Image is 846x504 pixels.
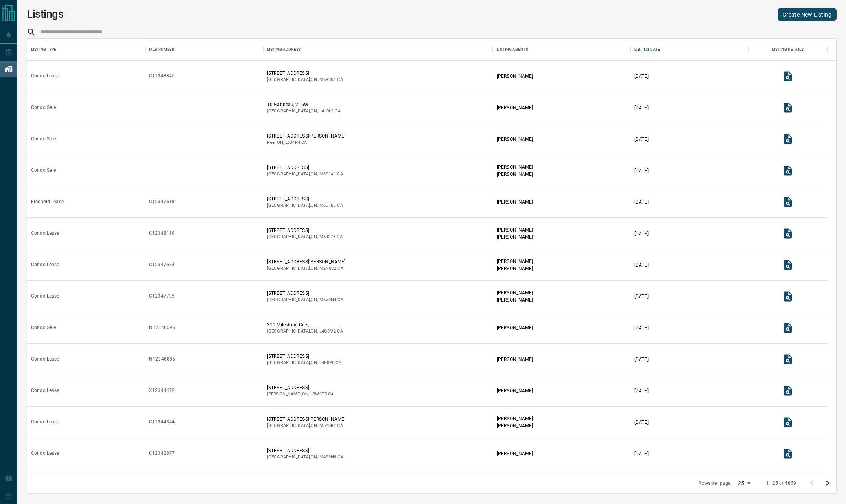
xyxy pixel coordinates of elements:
[780,383,796,399] button: View Listing Details
[699,480,732,487] p: Rows per page:
[634,230,649,237] p: [DATE]
[634,450,649,457] p: [DATE]
[149,73,175,79] div: C12348845
[634,136,649,143] p: [DATE]
[780,163,796,178] button: View Listing Details
[31,419,59,425] div: Condo Lease
[31,261,59,268] div: Condo Lease
[267,108,341,114] p: [GEOGRAPHIC_DATA] , ON , CA
[634,387,649,394] p: [DATE]
[634,39,660,61] div: Listing Date
[267,290,343,297] p: [STREET_ADDRESS]
[634,293,649,300] p: [DATE]
[820,475,835,491] button: Go to next page
[31,136,56,142] div: Condo Sale
[634,199,649,206] p: [DATE]
[497,199,533,206] p: [PERSON_NAME]
[267,328,343,335] p: [GEOGRAPHIC_DATA] , ON , CA
[267,353,341,360] p: [STREET_ADDRESS]
[267,195,343,202] p: [STREET_ADDRESS]
[634,104,649,111] p: [DATE]
[780,289,796,304] button: View Listing Details
[780,351,796,367] button: View Listing Details
[267,132,345,140] p: [STREET_ADDRESS][PERSON_NAME]
[149,419,175,425] div: C12344344
[319,360,335,365] span: l4k0p8
[319,203,336,208] span: m6c1b7
[497,104,533,111] p: [PERSON_NAME]
[766,480,796,487] p: 1–25 of 4869
[634,261,649,269] p: [DATE]
[634,419,649,426] p: [DATE]
[497,450,533,457] p: [PERSON_NAME]
[267,140,345,146] p: Peel , ON , CA
[497,289,533,296] p: [PERSON_NAME]
[319,109,334,114] span: l4j0l2
[780,257,796,273] button: View Listing Details
[267,297,343,303] p: [GEOGRAPHIC_DATA] , ON , CA
[31,39,57,61] div: Listing Type
[497,258,533,265] p: [PERSON_NAME]
[780,414,796,430] button: View Listing Details
[267,258,345,265] p: [STREET_ADDRESS][PERSON_NAME]
[634,73,649,80] p: [DATE]
[319,297,337,302] span: m5v0n4
[497,265,533,272] p: [PERSON_NAME]
[780,68,796,84] button: View Listing Details
[149,199,175,205] div: C12347618
[780,100,796,116] button: View Listing Details
[267,423,345,429] p: [GEOGRAPHIC_DATA] , ON , CA
[497,415,533,422] p: [PERSON_NAME]
[267,202,343,209] p: [GEOGRAPHIC_DATA] , ON , CA
[319,266,337,271] span: m2n0c2
[267,384,334,391] p: [STREET_ADDRESS]
[267,391,334,397] p: [PERSON_NAME] , ON , CA
[27,8,64,20] h1: Listings
[267,227,343,234] p: [STREET_ADDRESS]
[31,356,59,362] div: Condo Lease
[497,234,533,241] p: [PERSON_NAME]
[149,230,175,237] div: C12348119
[493,39,630,61] div: Listing Agents
[497,387,533,394] p: [PERSON_NAME]
[31,73,59,79] div: Condo Lease
[319,171,336,177] span: m6p1a1
[263,39,493,61] div: Listing Address
[630,39,748,61] div: Listing Date
[497,164,533,171] p: [PERSON_NAME]
[267,416,345,423] p: [STREET_ADDRESS][PERSON_NAME]
[149,387,175,394] div: X12344472
[267,77,343,83] p: [GEOGRAPHIC_DATA] , ON , CA
[149,450,175,457] div: C12342877
[497,226,533,234] p: [PERSON_NAME]
[267,101,341,108] p: 10 Gatineau, 216W
[31,230,59,237] div: Condo Lease
[31,167,56,174] div: Condo Sale
[772,39,804,61] div: Listing Details
[735,478,754,489] div: 25
[267,39,301,61] div: Listing Address
[267,70,343,77] p: [STREET_ADDRESS]
[27,39,145,61] div: Listing Type
[778,8,837,21] a: Create New Listing
[497,356,533,363] p: [PERSON_NAME]
[31,387,59,394] div: Condo Lease
[319,234,336,239] span: m5j2z6
[31,104,56,111] div: Condo Sale
[497,296,533,304] p: [PERSON_NAME]
[267,321,343,328] p: 311 Milestone Cres,
[748,39,827,61] div: Listing Details
[634,356,649,363] p: [DATE]
[267,447,343,454] p: [STREET_ADDRESS]
[634,324,649,331] p: [DATE]
[319,329,336,334] span: l4g3m2
[267,265,345,272] p: [GEOGRAPHIC_DATA] , ON , CA
[319,454,337,460] span: m4s3h8
[319,77,336,82] span: m6r2b2
[780,320,796,336] button: View Listing Details
[497,136,533,143] p: [PERSON_NAME]
[267,234,343,240] p: [GEOGRAPHIC_DATA] , ON , CA
[149,324,175,331] div: N12348596
[267,454,343,460] p: [GEOGRAPHIC_DATA] , ON , CA
[780,131,796,147] button: View Listing Details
